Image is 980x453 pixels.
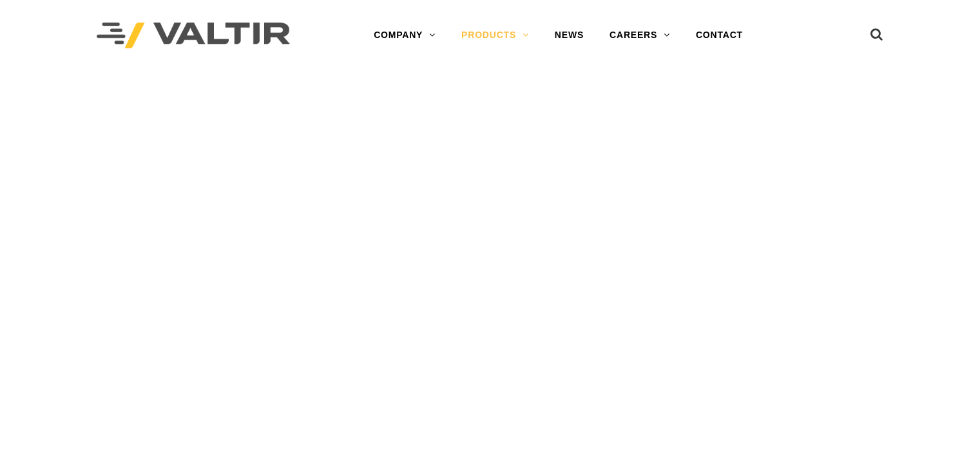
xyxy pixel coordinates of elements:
[683,23,756,48] a: CONTACT
[542,23,597,48] a: NEWS
[97,23,290,49] img: Valtir
[361,23,448,48] a: COMPANY
[597,23,683,48] a: CAREERS
[448,23,542,48] a: PRODUCTS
